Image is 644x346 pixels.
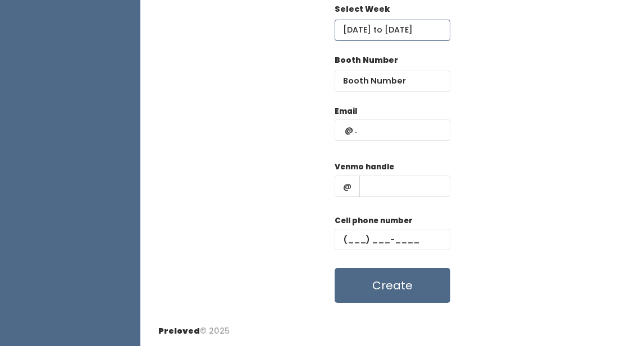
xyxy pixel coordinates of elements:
label: Booth Number [335,54,398,66]
input: (___) ___-____ [335,229,450,250]
span: @ [335,176,360,197]
label: Cell phone number [335,215,413,227]
label: Select Week [335,3,390,15]
div: © 2025 [158,316,230,337]
input: Select week [335,20,450,41]
input: Booth Number [335,71,450,92]
span: Preloved [158,325,200,336]
input: @ . [335,119,450,141]
button: Create [335,268,450,303]
label: Venmo handle [335,162,394,173]
label: Email [335,106,357,117]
